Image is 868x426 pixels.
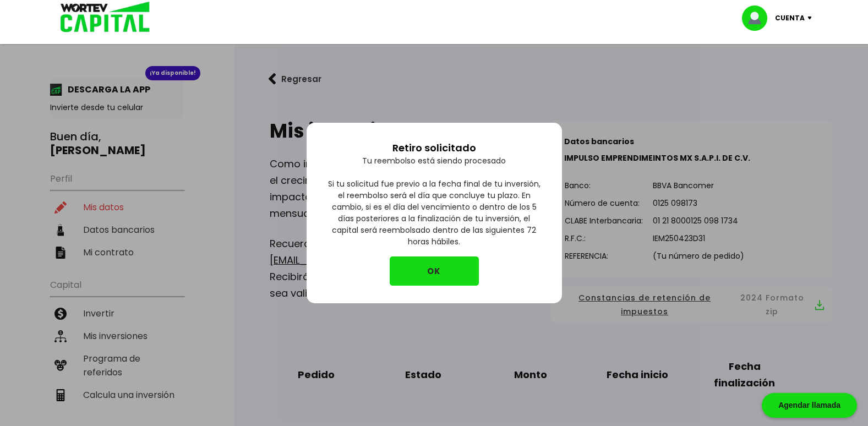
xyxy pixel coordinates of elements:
img: profile-image [742,6,775,31]
button: OK [390,256,479,286]
p: Tu reembolso está siendo procesado Si tu solicitud fue previo a la fecha final de tu inversión, e... [324,155,544,256]
div: Agendar llamada [762,393,857,418]
img: icon-down [805,17,820,20]
p: Retiro solicitado [392,140,476,155]
p: Cuenta [775,10,805,26]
